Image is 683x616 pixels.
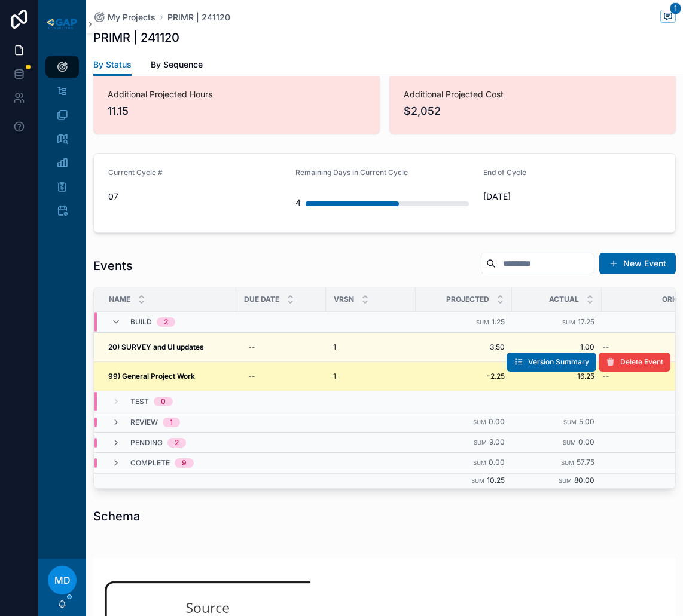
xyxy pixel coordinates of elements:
span: 0.00 [489,417,505,426]
a: -- [243,338,319,357]
div: 1 [170,418,173,427]
span: VRSN [334,295,354,304]
small: Sum [476,319,489,326]
div: 0 [161,397,166,406]
span: Projected [446,295,489,304]
span: Due Date [244,295,279,304]
h1: PRIMR | 241120 [93,29,179,46]
span: 57.75 [577,458,594,467]
span: 5.00 [579,417,594,426]
span: 11.15 [108,103,365,119]
h1: Events [93,258,133,274]
span: Additional Projected Cost [404,88,661,100]
small: Sum [559,477,572,484]
span: End of Cycle [483,168,526,177]
small: Sum [561,459,574,466]
a: My Projects [93,11,155,23]
a: -2.25 [423,372,505,381]
a: 3.50 [423,342,505,352]
span: 0.00 [489,458,505,467]
span: Additional Projected Hours [108,88,365,100]
span: Pending [130,438,163,448]
div: -- [248,342,255,352]
button: Delete Event [599,353,670,372]
div: scrollable content [38,48,86,237]
span: Test [130,397,149,406]
button: New Event [599,253,676,274]
div: 9 [182,458,187,468]
a: 99) General Project Work [108,372,229,381]
span: Version Summary [528,357,589,367]
a: By Sequence [151,54,203,78]
span: By Status [93,59,132,71]
span: 1 [333,342,336,352]
div: -- [248,372,255,381]
a: 1.00 [519,342,594,352]
span: 07 [108,191,286,203]
small: Sum [473,459,486,466]
span: 80.00 [574,476,594,485]
a: -- [243,367,319,386]
span: 1.25 [492,317,505,326]
small: Sum [473,419,486,425]
button: Version Summary [507,353,596,372]
span: -- [602,342,609,352]
span: $2,052 [404,103,661,119]
a: 20) SURVEY and UI updates [108,342,229,352]
div: 2 [175,438,179,448]
span: My Projects [108,11,155,23]
strong: 20) SURVEY and UI updates [108,342,204,351]
h1: Schema [93,508,140,525]
span: 1 [333,372,336,381]
small: Sum [563,419,577,425]
span: Review [130,418,158,427]
span: MD [54,573,71,587]
img: App logo [45,17,79,31]
strong: 99) General Project Work [108,372,195,381]
a: By Status [93,54,132,76]
span: -- [602,372,609,381]
span: Remaining Days in Current Cycle [295,168,408,177]
span: 9.00 [489,437,505,446]
small: Sum [563,439,576,446]
span: Current Cycle # [108,168,163,177]
button: 1 [660,10,676,24]
div: 4 [295,191,301,214]
a: 16.25 [519,372,594,381]
a: 1 [333,342,408,352]
a: PRIMR | 241120 [167,11,230,23]
small: Sum [562,319,575,326]
span: Name [109,295,130,304]
span: 10.25 [487,476,505,485]
span: 1 [670,2,681,14]
span: Complete [130,458,170,468]
span: [DATE] [483,191,661,203]
span: 17.25 [578,317,594,326]
span: By Sequence [151,59,203,71]
span: Actual [549,295,579,304]
small: Sum [471,477,484,484]
span: 0.00 [578,437,594,446]
span: Build [130,317,152,327]
a: 1 [333,372,408,381]
div: 2 [164,317,168,327]
small: Sum [474,439,487,446]
span: Delete Event [620,357,663,367]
